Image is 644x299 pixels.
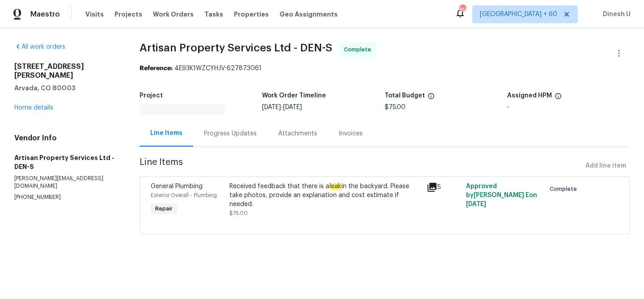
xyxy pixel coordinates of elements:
span: Properties [234,10,269,19]
h5: Work Order Timeline [262,93,326,99]
span: Complete [550,185,580,194]
h2: [STREET_ADDRESS][PERSON_NAME] [14,62,118,80]
div: - [507,104,630,110]
h5: Project [140,93,163,99]
em: leak [329,183,342,190]
p: [PHONE_NUMBER] [14,194,118,201]
span: - [262,104,302,110]
a: Home details [14,105,53,111]
span: Projects [114,10,142,19]
span: [GEOGRAPHIC_DATA] + 60 [480,10,557,19]
span: Artisan Property Services Ltd - DEN-S [140,42,332,53]
span: [DATE] [262,104,281,110]
span: Exterior Overall - Plumbing [151,193,217,198]
div: 4E93K1WZCYHJV-627873061 [140,64,630,73]
div: 855 [459,5,466,14]
span: The total cost of line items that have been proposed by Opendoor. This sum includes line items th... [428,93,435,104]
p: [PERSON_NAME][EMAIL_ADDRESS][DOMAIN_NAME] [14,175,118,190]
span: General Plumbing [151,183,203,190]
div: Progress Updates [204,129,257,138]
span: [DATE] [283,104,302,110]
span: $75.00 [229,211,248,216]
a: All work orders [14,44,65,50]
h5: Total Budget [385,93,425,99]
span: $75.00 [385,104,406,110]
div: Attachments [278,129,317,138]
span: [DATE] [466,201,486,207]
span: Line Items [140,158,582,174]
span: Visits [85,10,104,19]
span: Repair [152,204,176,213]
div: Invoices [339,129,363,138]
div: 5 [427,182,461,193]
b: Reference: [140,65,173,72]
span: Complete [344,45,375,54]
span: Tasks [204,11,223,17]
span: Geo Assignments [280,10,338,19]
h5: Assigned HPM [507,93,552,99]
h4: Vendor Info [14,134,118,143]
span: The hpm assigned to this work order. [555,93,562,104]
span: Approved by [PERSON_NAME] E on [466,183,537,207]
h5: Artisan Property Services Ltd - DEN-S [14,153,118,171]
span: Maestro [30,10,60,19]
h5: Arvada, CO 80003 [14,84,118,93]
span: Dinesh U [599,10,631,19]
div: Received feedback that there is a in the backyard. Please take photos, provide an explanation and... [229,182,421,209]
span: Work Orders [153,10,194,19]
div: Line Items [150,129,182,138]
